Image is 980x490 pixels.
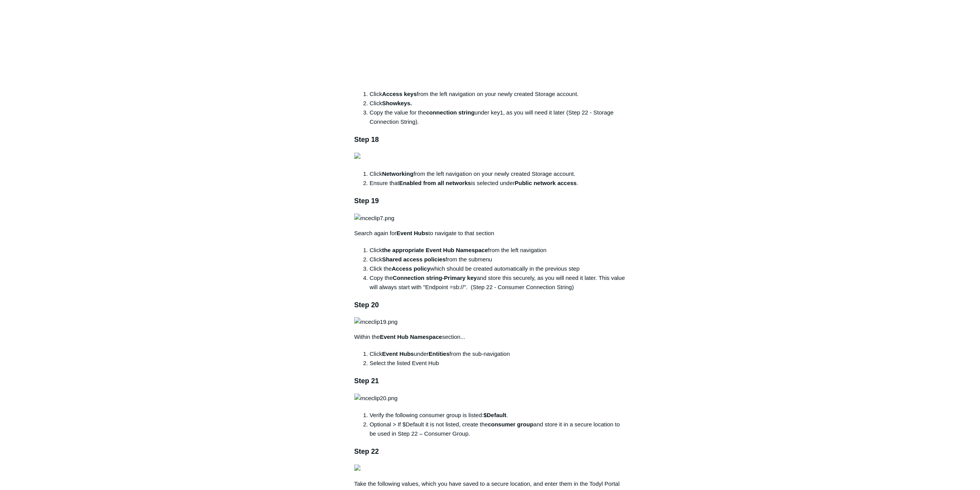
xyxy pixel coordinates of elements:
[380,333,442,340] strong: Event Hub Namespace
[382,100,397,106] strong: Show
[370,255,626,264] li: Click from the submenu
[370,273,626,292] li: Copy the and store this securely, as you will need it later. This value will always start with "E...
[429,350,449,357] strong: Entities
[426,109,474,116] strong: connection string
[488,421,533,428] strong: consumer group
[370,349,626,359] li: Click under from the sub-navigation
[397,100,412,106] strong: keys.
[354,332,626,342] p: Within the section...
[370,99,626,108] li: Click
[370,169,626,178] li: Click from the left navigation on your newly created Storage account.
[370,108,626,126] li: Copy the value for the under key1, as you will need it later (Step 22 - Storage Connection String).
[370,420,626,438] li: Optional > If $Default it is not listed, create the and store it in a secure location to be used ...
[515,180,577,186] strong: Public network access
[354,465,360,471] img: 41428209979283
[354,214,394,223] img: mceclip7.png
[354,375,626,387] h3: Step 21
[382,91,417,97] strong: Access keys
[399,180,471,186] strong: Enabled from all networks
[354,394,398,403] img: mceclip20.png
[382,247,488,253] strong: the appropriate Event Hub Namespace
[354,317,398,327] img: mceclip19.png
[370,89,626,99] li: Click from the left navigation on your newly created Storage account.
[354,153,360,159] img: 41428195829011
[354,134,626,145] h3: Step 18
[370,178,626,188] li: Ensure that is selected under .
[382,350,414,357] strong: Event Hubs
[354,446,626,457] h3: Step 22
[370,246,626,255] li: Click from the left navigation
[354,300,626,311] h3: Step 20
[392,265,412,272] strong: Access
[397,230,429,236] strong: Event Hubs
[354,229,626,238] p: Search again for to navigate to that section
[370,359,626,368] li: Select the listed Event Hub
[382,170,414,177] strong: Networking
[414,265,430,272] strong: policy
[393,274,477,281] strong: Connection string-Primary key
[370,264,626,273] li: Click the which should be created automatically in the previous step
[382,256,446,263] strong: Shared access policies
[354,195,626,207] h3: Step 19
[370,411,626,420] li: Verify the following consumer group is listed: .
[484,412,506,418] strong: $Default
